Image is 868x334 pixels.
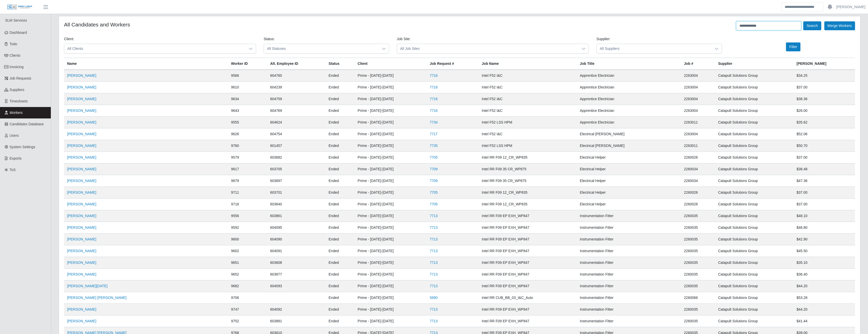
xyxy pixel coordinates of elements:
[681,82,715,93] td: 2263004
[681,187,715,199] td: 2260026
[430,214,438,218] a: 7713
[430,144,438,148] a: 7735
[67,109,96,113] a: [PERSON_NAME]
[715,210,794,222] td: Catapult Solutions Group
[326,222,355,234] td: ended
[267,117,325,128] td: 604624
[577,128,681,140] td: Electrical [PERSON_NAME]
[681,140,715,152] td: 2263011
[228,58,267,70] th: Worker ID
[355,199,427,210] td: Prime - [DATE]-[DATE]
[794,257,855,269] td: $35.10
[355,222,427,234] td: Prime - [DATE]-[DATE]
[355,315,427,327] td: Prime - [DATE]-[DATE]
[577,82,681,93] td: Apprentice Electrician
[430,132,438,136] a: 7717
[64,58,228,70] th: Name
[681,222,715,234] td: 2260035
[267,199,325,210] td: 603640
[479,257,577,269] td: Intel RR F09 EP EXH_WP847
[355,245,427,257] td: Prime - [DATE]-[DATE]
[794,152,855,163] td: $37.00
[228,140,267,152] td: 9760
[267,222,325,234] td: 604095
[67,261,96,265] a: [PERSON_NAME]
[479,234,577,245] td: Intel RR F09 EP EXH_WP847
[228,105,267,117] td: 9643
[681,245,715,257] td: 2260035
[430,97,438,101] a: 7716
[267,269,325,280] td: 603877
[326,140,355,152] td: ended
[267,105,325,117] td: 604769
[228,163,267,175] td: 9617
[803,21,821,30] button: Search
[794,187,855,199] td: $37.00
[67,307,96,311] a: [PERSON_NAME]
[67,73,96,78] a: [PERSON_NAME]
[10,99,28,103] span: Timesheets
[577,93,681,105] td: Apprentice Electrician
[577,234,681,245] td: Instrumentation Fitter
[715,199,794,210] td: Catapult Solutions Group
[67,120,96,124] a: [PERSON_NAME]
[681,175,715,187] td: 2260034
[577,280,681,292] td: Instrumentation Fitter
[681,257,715,269] td: 2260035
[794,304,855,315] td: $44.20
[267,140,325,152] td: 601457
[715,280,794,292] td: Catapult Solutions Group
[715,82,794,93] td: Catapult Solutions Group
[681,199,715,210] td: 2260026
[681,93,715,105] td: 2263004
[479,152,577,163] td: Intel RR F09 12_CR_WP835
[430,155,438,159] a: 7705
[479,140,577,152] td: Intel F52 LSS HPM
[397,36,411,42] label: Job Site:
[430,202,438,206] a: 7705
[228,234,267,245] td: 9600
[577,117,681,128] td: Apprentice Electrician
[10,133,19,138] span: Users
[67,144,96,148] a: [PERSON_NAME]
[267,257,325,269] td: 603608
[228,210,267,222] td: 9556
[715,292,794,304] td: Catapult Solutions Group
[267,175,325,187] td: 603697
[430,272,438,276] a: 7713
[479,269,577,280] td: Intel RR F09 EP EXH_WP847
[681,105,715,117] td: 2263004
[355,257,427,269] td: Prime - [DATE]-[DATE]
[794,199,855,210] td: $37.00
[794,269,855,280] td: $36.40
[715,163,794,175] td: Catapult Solutions Group
[715,257,794,269] td: Catapult Solutions Group
[430,120,438,124] a: 7734
[715,222,794,234] td: Catapult Solutions Group
[10,145,35,149] span: System Settings
[430,73,438,78] a: 7716
[715,234,794,245] td: Catapult Solutions Group
[10,53,21,57] span: Clients
[228,222,267,234] td: 9592
[479,315,577,327] td: Intel RR F09 EP EXH_WP847
[355,304,427,315] td: Prime - [DATE]-[DATE]
[715,128,794,140] td: Catapult Solutions Group
[10,42,17,46] span: Todo
[267,234,325,245] td: 604090
[479,199,577,210] td: Intel RR F09 12_CR_WP835
[597,44,712,53] span: All Suppliers
[355,175,427,187] td: Prime - [DATE]-[DATE]
[10,156,22,160] span: Exports
[681,128,715,140] td: 2263004
[67,272,96,276] a: [PERSON_NAME]
[7,4,33,10] img: SLM Logo
[430,167,438,171] a: 7709
[794,292,855,304] td: $53.28
[479,128,577,140] td: Intel F52 I&C
[577,105,681,117] td: Apprentice Electrician
[786,42,800,51] button: Filter
[715,304,794,315] td: Catapult Solutions Group
[228,280,267,292] td: 9682
[715,175,794,187] td: Catapult Solutions Group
